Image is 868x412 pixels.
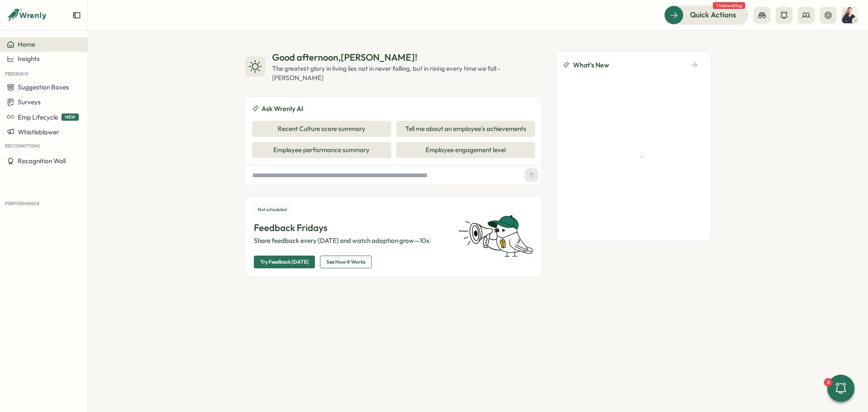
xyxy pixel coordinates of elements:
span: Try Feedback [DATE] [260,256,309,268]
button: See How It Works [320,256,372,268]
button: Expand sidebar [72,11,81,19]
span: Surveys [18,98,41,106]
img: Jens Christenhuss [842,7,858,23]
p: Feedback Fridays [254,221,448,234]
span: Insights [18,55,40,63]
button: Employee performance summary [252,142,391,158]
p: Share feedback every [DATE] and watch adoption grow—10x. [254,236,448,245]
span: What's New [573,60,609,70]
button: Employee engagement level [396,142,535,158]
span: Recognition Wall [18,157,66,165]
span: Whistleblower [18,128,59,136]
div: Good afternoon , [PERSON_NAME] ! [272,51,542,64]
span: Quick Actions [690,9,736,20]
span: Suggestion Boxes [18,83,69,91]
button: Tell me about an employee's achievements [396,121,535,137]
button: Try Feedback [DATE] [254,256,315,268]
button: Recent Culture score summary [252,121,391,137]
div: The greatest glory in living lies not in never falling, but in rising every time we fall - [PERSO... [272,64,542,83]
div: 6 [824,378,832,387]
span: Emp Lifecycle [18,113,58,121]
div: Not scheduled [254,205,290,214]
button: Quick Actions [664,6,748,24]
span: Ask Wrenly AI [262,103,303,114]
button: 6 [827,375,854,402]
span: NEW [61,114,79,121]
span: 1 task waiting [713,2,745,9]
span: See How It Works [326,256,365,268]
span: Home [18,40,35,48]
